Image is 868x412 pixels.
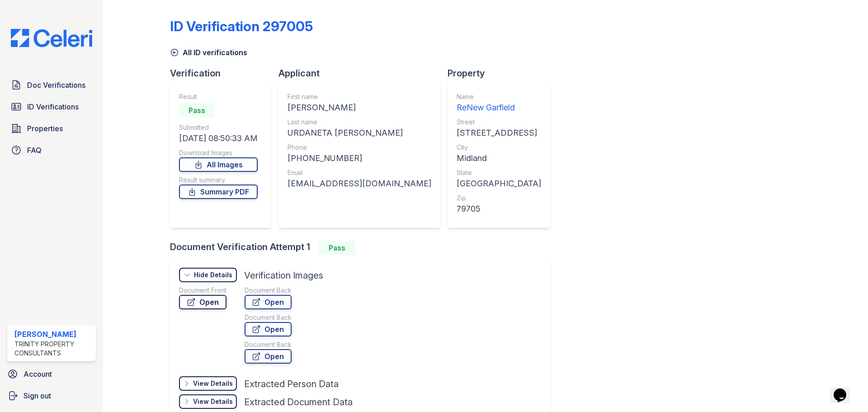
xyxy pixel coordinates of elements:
div: [DATE] 08:50:33 AM [179,132,258,145]
div: Name [457,92,541,101]
span: Properties [27,123,63,134]
div: Zip [457,194,541,203]
div: [PERSON_NAME] [288,101,431,114]
div: Extracted Person Data [244,378,339,390]
div: Extracted Document Data [244,396,353,408]
a: Open [245,322,292,336]
div: [PHONE_NUMBER] [288,152,431,165]
div: [GEOGRAPHIC_DATA] [457,177,541,190]
a: Name ReNew Garfield [457,92,541,114]
div: ID Verification 297005 [170,18,313,34]
span: Sign out [24,390,51,401]
a: All Images [179,157,258,172]
div: Document Verification Attempt 1 [170,241,557,255]
div: [STREET_ADDRESS] [457,127,541,139]
div: Midland [457,152,541,165]
div: Document Back [245,340,292,349]
div: 79705 [457,203,541,215]
div: Document Front [179,286,226,295]
div: ReNew Garfield [457,101,541,114]
div: Result summary [179,175,258,185]
a: Open [179,295,226,309]
div: Download Images [179,148,258,157]
div: URDANETA [PERSON_NAME] [288,127,431,139]
img: CE_Logo_Blue-a8612792a0a2168367f1c8372b55b34899dd931a85d93a1a3d3e32e68fde9ad4.png [4,29,99,47]
div: Email [288,168,431,177]
div: [PERSON_NAME] [14,329,92,340]
a: Open [245,349,292,364]
div: Phone [288,143,431,152]
span: FAQ [27,145,42,156]
span: ID Verifications [27,101,79,112]
span: Doc Verifications [27,80,85,90]
a: Account [4,365,99,383]
div: Property [448,67,557,80]
div: [EMAIL_ADDRESS][DOMAIN_NAME] [288,177,431,190]
div: Trinity Property Consultants [14,340,92,358]
a: ID Verifications [7,98,96,116]
div: View Details [193,397,233,406]
a: Sign out [4,387,99,405]
div: Pass [319,241,355,255]
div: Street [457,118,541,127]
div: Document Back [245,313,292,322]
div: View Details [193,379,233,388]
a: FAQ [7,141,96,159]
div: Submitted [179,123,258,132]
div: Hide Details [194,270,232,279]
a: Open [245,295,292,309]
div: State [457,168,541,177]
iframe: chat widget [830,376,859,403]
a: Summary PDF [179,185,258,199]
div: Verification [170,67,278,80]
div: First name [288,92,431,101]
div: Last name [288,118,431,127]
div: Applicant [278,67,448,80]
div: Document Back [245,286,292,295]
a: Doc Verifications [7,76,96,94]
a: All ID verifications [170,47,247,58]
div: Verification Images [244,269,323,282]
div: City [457,143,541,152]
a: Properties [7,119,96,137]
span: Account [24,369,52,379]
div: Result [179,92,258,101]
div: Pass [179,103,215,118]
